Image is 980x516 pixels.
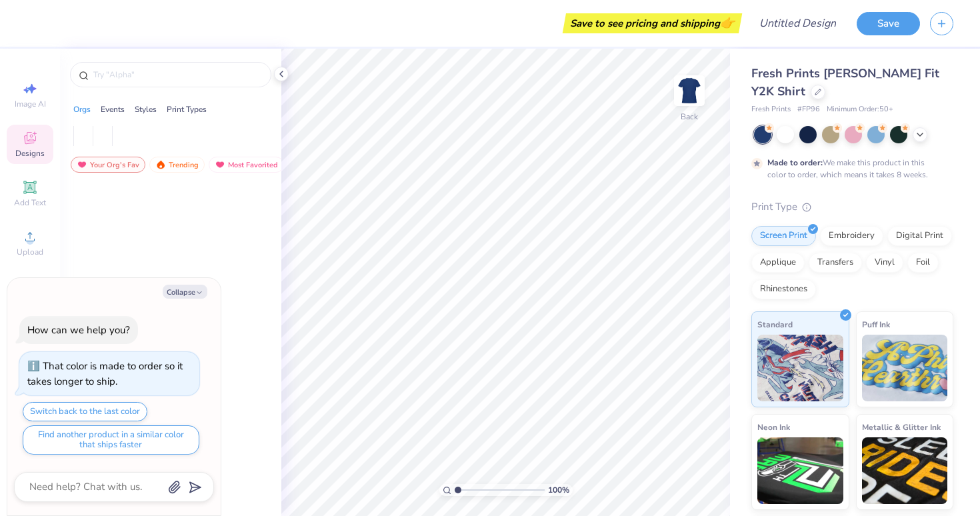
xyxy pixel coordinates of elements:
button: Collapse [163,285,207,299]
span: # FP96 [797,104,820,115]
strong: Made to order: [767,157,823,168]
span: Neon Ink [757,420,790,434]
div: Orgs [73,103,91,115]
span: Fresh Prints [751,104,791,115]
span: Puff Ink [862,317,890,331]
div: Transfers [809,253,862,273]
div: Print Types [167,103,207,115]
span: Fresh Prints [PERSON_NAME] Fit Y2K Shirt [751,65,939,99]
span: Metallic & Glitter Ink [862,420,941,434]
img: most_fav.gif [215,160,225,169]
img: most_fav.gif [77,160,87,169]
span: Add Text [14,197,46,208]
span: 100 % [548,484,569,496]
div: Save to see pricing and shipping [566,13,739,33]
span: Standard [757,317,793,331]
span: Designs [15,148,45,159]
div: Your Org's Fav [71,157,145,173]
div: Embroidery [820,226,883,246]
div: Print Type [751,199,953,215]
input: Untitled Design [749,10,847,37]
button: Switch back to the last color [23,402,147,421]
img: trending.gif [155,160,166,169]
div: How can we help you? [27,323,130,337]
button: Save [857,12,920,35]
div: Digital Print [887,226,952,246]
div: Rhinestones [751,279,816,299]
div: Back [681,111,698,123]
div: Screen Print [751,226,816,246]
span: Minimum Order: 50 + [827,104,893,115]
input: Try "Alpha" [92,68,263,81]
div: We make this product in this color to order, which means it takes 8 weeks. [767,157,931,181]
div: Foil [907,253,939,273]
div: Applique [751,253,805,273]
span: Image AI [15,99,46,109]
img: Puff Ink [862,335,948,401]
span: 👉 [720,15,735,31]
div: That color is made to order so it takes longer to ship. [27,359,183,388]
div: Vinyl [866,253,903,273]
div: Most Favorited [209,157,284,173]
img: Back [676,77,703,104]
div: Events [101,103,125,115]
img: Neon Ink [757,437,843,504]
div: Styles [135,103,157,115]
img: Metallic & Glitter Ink [862,437,948,504]
button: Find another product in a similar color that ships faster [23,425,199,455]
span: Upload [17,247,43,257]
div: Trending [149,157,205,173]
img: Standard [757,335,843,401]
